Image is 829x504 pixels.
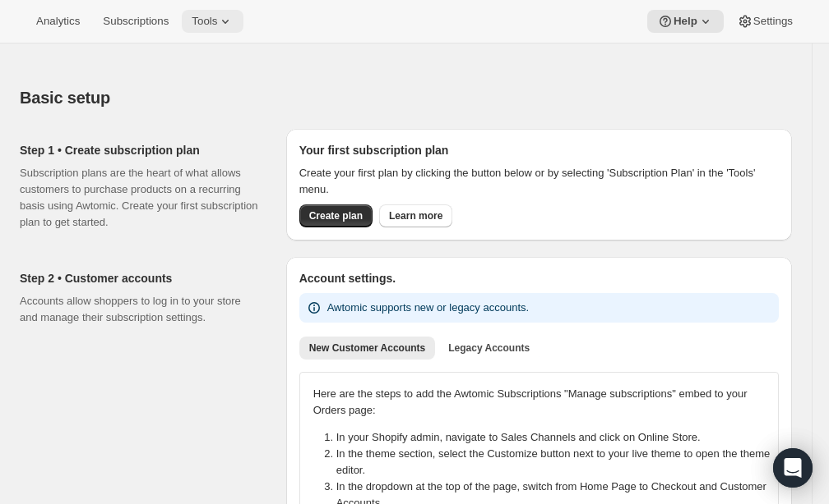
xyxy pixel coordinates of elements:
[20,165,260,231] p: Subscription plans are the heart of what allows customers to purchase products on a recurring bas...
[103,15,169,28] span: Subscriptions
[379,204,452,227] a: Learn more
[20,270,260,286] h2: Step 2 • Customer accounts
[20,89,110,107] span: Basic setup
[674,15,697,28] span: Help
[336,446,775,479] li: In the theme section, select the Customize button next to your live theme to open the theme editor.
[309,341,426,355] span: New Customer Accounts
[20,142,260,158] h2: Step 1 • Create subscription plan
[299,165,779,198] p: Create your first plan by clicking the button below or by selecting 'Subscription Plan' in the 'T...
[182,10,243,33] button: Tools
[299,270,779,286] h2: Account settings.
[647,10,724,33] button: Help
[727,10,803,33] button: Settings
[36,15,80,28] span: Analytics
[309,209,363,222] span: Create plan
[299,204,373,227] button: Create plan
[336,429,775,446] li: In your Shopify admin, navigate to Sales Channels and click on Online Store.
[327,300,529,316] p: Awtomic supports new or legacy accounts.
[753,15,793,28] span: Settings
[313,386,765,419] p: Here are the steps to add the Awtomic Subscriptions "Manage subscriptions" embed to your Orders p...
[20,293,260,326] p: Accounts allow shoppers to log in to your store and manage their subscription settings.
[448,341,530,355] span: Legacy Accounts
[192,15,217,28] span: Tools
[93,10,178,33] button: Subscriptions
[773,448,813,488] div: Open Intercom Messenger
[26,10,90,33] button: Analytics
[299,337,436,360] button: New Customer Accounts
[299,142,779,158] h2: Your first subscription plan
[389,209,442,222] span: Learn more
[438,337,540,360] button: Legacy Accounts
